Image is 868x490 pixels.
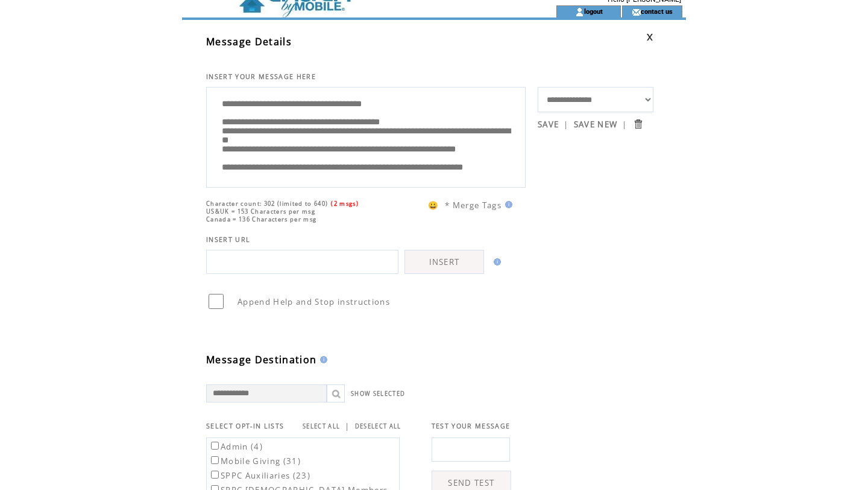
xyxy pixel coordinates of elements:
span: SELECT OPT-IN LISTS [206,422,284,430]
img: contact_us_icon.gif [632,7,641,17]
input: SPPC Auxiliaries (23) [211,471,219,479]
img: help.gif [316,356,327,363]
input: Submit [632,118,644,130]
span: INSERT URL [206,235,250,244]
span: US&UK = 153 Characters per msg [206,208,315,215]
label: Admin (4) [209,441,263,452]
a: logout [584,7,603,15]
input: Admin (4) [211,442,219,450]
a: SAVE NEW [574,119,618,130]
label: Mobile Giving (31) [209,456,301,466]
a: SAVE [538,119,559,130]
span: Canada = 136 Characters per msg [206,215,316,223]
span: Character count: 302 (limited to 640) [206,200,328,208]
span: * Merge Tags [445,200,502,211]
span: Message Details [206,35,292,48]
span: Append Help and Stop instructions [237,296,390,307]
a: DESELECT ALL [355,422,401,430]
a: SHOW SELECTED [351,390,405,398]
img: help.gif [490,258,501,266]
span: TEST YOUR MESSAGE [432,422,511,430]
a: INSERT [404,250,484,274]
span: | [622,119,627,130]
img: help.gif [502,201,512,208]
span: 😀 [428,200,439,211]
label: SPPC Auxiliaries (23) [209,470,310,481]
span: INSERT YOUR MESSAGE HERE [206,72,316,81]
a: SELECT ALL [303,422,340,430]
span: | [345,421,350,431]
img: account_icon.gif [575,7,584,17]
span: | [564,119,568,130]
input: Mobile Giving (31) [211,456,219,464]
span: (2 msgs) [331,200,359,208]
a: contact us [641,7,673,15]
span: Message Destination [206,353,316,366]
